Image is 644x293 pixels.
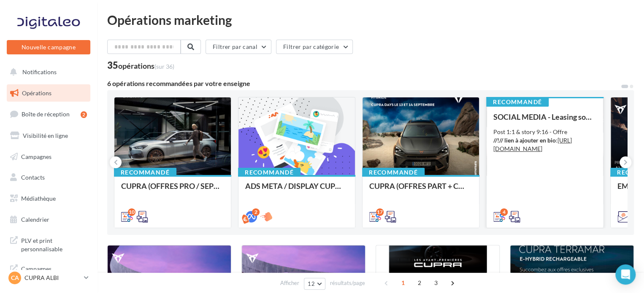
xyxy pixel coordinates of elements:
div: CUPRA (OFFRES PRO / SEPT) - SOCIAL MEDIA [121,182,224,199]
span: CA [11,274,19,282]
a: Visibilité en ligne [5,127,92,145]
div: Recommandé [486,97,549,107]
div: opérations [118,62,174,70]
a: Médiathèque [5,190,92,207]
div: 2 [81,111,87,118]
button: 12 [304,278,325,290]
a: CA CUPRA ALBI [7,270,90,286]
a: Campagnes DataOnDemand [5,260,92,285]
a: Calendrier [5,211,92,228]
span: Médiathèque [21,195,56,202]
div: 6 opérations recommandées par votre enseigne [107,80,620,87]
span: Visibilité en ligne [23,132,68,139]
span: Calendrier [21,216,49,223]
div: Open Intercom Messenger [615,264,636,285]
button: Nouvelle campagne [7,40,90,54]
a: Campagnes [5,148,92,166]
div: Recommandé [114,168,176,177]
span: Opérations [22,89,51,97]
div: ADS META / DISPLAY CUPRA DAYS Septembre 2025 [245,182,348,199]
button: Filtrer par canal [206,40,271,54]
span: Contacts [21,174,45,181]
a: Boîte de réception2 [5,105,92,123]
div: 4 [500,208,508,216]
span: Campagnes DataOnDemand [21,263,87,281]
div: CUPRA (OFFRES PART + CUPRA DAYS / SEPT) - SOCIAL MEDIA [369,182,472,199]
span: 2 [413,276,426,290]
div: Post 1:1 & story 9:16 - Offre : [493,128,596,153]
div: Recommandé [238,168,300,177]
div: Opérations marketing [107,13,634,26]
span: 1 [396,276,410,290]
button: Filtrer par catégorie [276,40,353,54]
div: 2 [252,208,260,216]
span: Campagnes [21,153,51,160]
span: résultats/page [330,279,365,287]
p: CUPRA ALBI [24,274,81,282]
a: PLV et print personnalisable [5,231,92,256]
span: 12 [308,280,315,287]
div: SOCIAL MEDIA - Leasing social électrique - CUPRA Born [493,113,596,121]
span: (sur 36) [154,63,174,70]
a: Opérations [5,84,92,102]
div: 17 [376,208,384,216]
button: Notifications [5,63,89,81]
div: 35 [107,61,174,70]
strong: //!// lien à ajouter en bio [493,137,556,144]
div: 10 [128,208,135,216]
span: Notifications [22,68,57,75]
span: PLV et print personnalisable [21,235,87,253]
div: Recommandé [362,168,425,177]
span: Boîte de réception [22,110,70,118]
span: Afficher [280,279,299,287]
a: Contacts [5,169,92,186]
span: 3 [429,276,443,290]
